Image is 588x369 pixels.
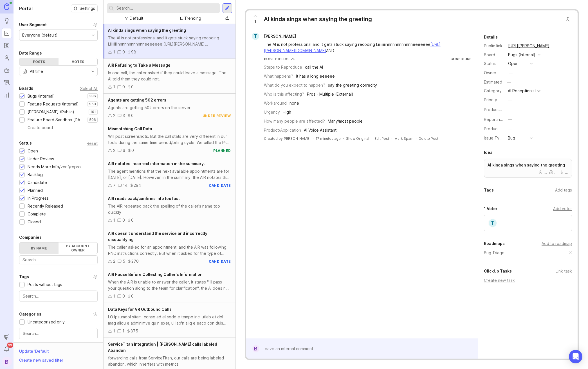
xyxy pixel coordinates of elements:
div: Steps to Reproduce [264,64,302,70]
span: AIR reads back/confirms info too fast [108,196,180,201]
div: 0 [131,112,134,119]
button: Close button [562,13,573,25]
div: Open [28,148,38,154]
div: 1 [113,328,115,334]
div: AI Receptionist [508,89,536,93]
div: 270 [131,258,139,264]
h1: Portal [19,5,33,12]
div: 7 [113,182,116,188]
div: Companies [19,234,42,241]
a: [URL][PERSON_NAME] [506,42,551,49]
a: Reporting [2,90,12,100]
input: Search... [23,330,94,337]
div: under review [203,113,231,118]
div: Add voter [553,206,572,212]
a: AIR doesn't understand the service and incorrectly disqualifyingThe caller asked for an appointme... [104,227,235,268]
div: 6 [123,147,125,154]
a: Changelog [2,78,12,88]
div: 1 Voter [484,205,497,212]
div: Votes [59,58,98,65]
div: Trending [184,15,201,21]
div: Tags [19,273,29,280]
a: Data Keys for VR Outbound CallsLO Ipsumdol sitam, conse ad el sedd e tempo inci utlab et dol mag ... [104,303,235,338]
div: Candidate [28,179,47,186]
div: 0 [122,84,125,90]
span: Settings [80,6,95,11]
div: Add tags [555,187,572,193]
div: Default [130,15,143,21]
div: T [252,33,259,40]
svg: toggle icon [88,69,97,74]
div: 2 [113,112,115,119]
div: Select All [80,87,98,90]
div: 875 [131,328,138,334]
label: Priority [484,97,497,102]
p: AI kinda sings when saying the greeting [488,162,569,168]
div: The AI is not professional and it gets stuck saying recoding Liiiiiiiiinnnnnnnnnnnneeeeeee AND [264,41,467,54]
span: 1 [254,18,256,24]
div: Bugs (Internal) [508,52,535,58]
div: 0 [131,217,134,223]
div: Board [484,52,504,58]
div: open [508,60,519,67]
div: Needs More Info/verif/repro [28,164,81,170]
label: Issue Type [484,136,504,140]
button: Mark Spam [394,136,413,141]
div: Delete Post [419,136,438,141]
button: B [2,357,12,367]
div: call the AI [305,64,323,70]
div: ClickUp Tasks [484,268,512,274]
div: 0 [122,293,125,299]
div: Will post screenshots. But the call stats are very different in our tools during the same time pe... [108,133,231,146]
div: · [391,136,392,141]
div: Tags [484,187,494,193]
div: Feature Requests (Internal) [28,101,79,107]
a: Ideas [2,16,12,26]
div: 1 [113,49,115,55]
a: AI kinda sings when saying the greeting......... [484,159,572,178]
div: Closed [28,219,41,225]
span: AIR notated incorrect information in the summary. [108,161,205,166]
div: Status [484,60,504,67]
div: Who is this affecting? [264,91,304,97]
span: 17 minutes ago [316,136,341,141]
div: — [509,70,513,76]
div: Many/most people [328,118,363,124]
button: Notifications [2,344,12,354]
div: Roadmaps [484,240,505,247]
a: Users [2,53,12,63]
div: Create new saved filter [19,357,63,363]
div: Edit Post [374,136,389,141]
div: T [488,219,497,228]
a: Settings [71,4,98,12]
div: Urgency [264,109,280,115]
div: Post Fields [264,57,289,61]
div: In one call, the caller asked if they could leave a message. The AI told them they could not. [108,70,231,82]
div: High [283,109,291,115]
span: 99 [7,343,13,348]
div: 2 [113,258,115,264]
div: Date Range [19,50,42,57]
div: ... [549,170,558,174]
label: By name [19,242,59,254]
div: ... [538,170,547,174]
input: Search... [23,257,94,263]
div: Update ' Default ' [19,348,50,357]
div: 1 [113,293,115,299]
div: Boards [19,85,33,92]
a: AIR Pause Before Collecting Caller's InformationWhen the AIR is unable to answer the caller, it s... [104,268,235,303]
p: 386 [89,94,96,98]
div: 2 [113,147,115,154]
span: ServiceTitan Integration | [PERSON_NAME] calls labeled Abandon [108,342,217,353]
span: Agents are getting 502 errors [108,98,166,102]
div: — [509,107,513,113]
div: AI kinda sings when saying the greeting [264,15,372,23]
label: By account owner [59,242,98,254]
a: Roadmaps [2,40,12,51]
div: Bug [508,135,515,141]
div: 0 [131,147,134,154]
a: Mismatching Call DataWill post screenshots. But the call stats are very different in our tools du... [104,122,235,157]
div: Pros - Multiple (External) [307,91,353,97]
div: Details [484,34,498,40]
div: AI Voice Assistant [304,127,336,133]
